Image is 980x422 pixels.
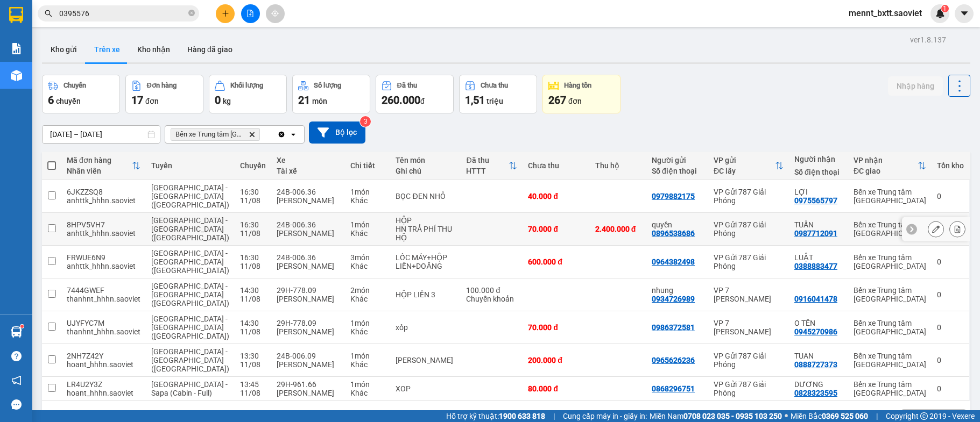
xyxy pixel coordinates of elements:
div: ver 1.8.137 [910,34,946,46]
div: 11/08 [240,196,266,205]
div: BỌC ĐEN NHỎ [396,192,455,201]
div: 11/08 [240,229,266,238]
div: 24B-006.36 [277,220,339,229]
div: 0 [937,323,964,332]
div: Bến xe Trung tâm [GEOGRAPHIC_DATA] [854,220,926,238]
div: 7444GWEF [67,286,140,295]
span: Hỗ trợ kỹ thuật: [446,410,545,422]
div: Tài xế [277,167,339,175]
span: [GEOGRAPHIC_DATA] - [GEOGRAPHIC_DATA] ([GEOGRAPHIC_DATA]) [151,183,229,209]
div: Chuyến [240,161,266,170]
div: nhung [652,286,703,295]
div: Số điện thoại [794,168,843,176]
input: Tìm tên, số ĐT hoặc mã đơn [59,8,186,19]
div: Khác [350,262,385,270]
div: Khác [350,327,385,336]
span: 6 [48,94,54,106]
img: warehouse-icon [11,70,22,81]
div: 100.000 đ [466,286,517,295]
svg: open [289,130,298,139]
div: 14:30 [240,319,266,327]
span: [GEOGRAPHIC_DATA] - [GEOGRAPHIC_DATA] ([GEOGRAPHIC_DATA]) [151,216,229,242]
div: 29H-778.09 [277,286,339,295]
button: Hàng tồn267đơn [542,75,621,113]
div: DƯƠNG [794,380,843,389]
div: Chưa thu [528,161,584,170]
button: file-add [241,4,260,23]
span: 21 [298,94,310,106]
div: 0964382498 [652,258,695,266]
div: [PERSON_NAME] [277,389,339,397]
div: anhttk_hhhn.saoviet [67,262,140,270]
div: Khối lượng [230,82,263,89]
div: Bến xe Trung tâm [GEOGRAPHIC_DATA] [854,380,926,397]
span: | [876,410,878,422]
div: 0888727373 [794,360,837,369]
button: aim [266,4,285,23]
svg: Delete [249,131,255,138]
div: Bến xe Trung tâm [GEOGRAPHIC_DATA] [854,188,926,205]
div: O TÊN [794,319,843,327]
div: VP Gửi 787 Giải Phóng [714,188,784,205]
button: Chuyến6chuyến [42,75,120,113]
div: Khác [350,196,385,205]
span: message [11,399,22,410]
div: 0975565797 [794,196,837,205]
sup: 1 [941,5,949,12]
strong: 0369 525 060 [822,412,868,420]
div: Bến xe Trung tâm [GEOGRAPHIC_DATA] [854,319,926,336]
div: 70.000 đ [528,225,584,233]
div: HTTT [466,167,509,175]
div: XOP [396,384,455,393]
span: [GEOGRAPHIC_DATA] - [GEOGRAPHIC_DATA] ([GEOGRAPHIC_DATA]) [151,249,229,275]
div: Mã đơn hàng [67,156,132,164]
input: Select a date range. [43,126,160,143]
div: 6JKZZSQ8 [67,188,140,196]
div: 11/08 [240,295,266,303]
div: LỢI [794,188,843,196]
span: Miền Bắc [791,410,868,422]
button: Đã thu260.000đ [376,75,454,113]
div: Khác [350,360,385,369]
span: search [45,10,52,17]
div: 0 [937,290,964,299]
span: mennt_bxtt.saoviet [840,6,930,20]
span: triệu [487,97,503,105]
div: 11/08 [240,360,266,369]
div: VP Gửi 787 Giải Phóng [714,220,784,238]
span: Cung cấp máy in - giấy in: [563,410,647,422]
div: Bến xe Trung tâm [GEOGRAPHIC_DATA] [854,352,926,369]
div: 600.000 đ [528,258,584,266]
div: VP gửi [714,156,775,164]
div: 14:30 [240,286,266,295]
span: aim [271,10,279,17]
div: Số lượng [314,82,341,89]
div: ĐC giao [854,167,918,175]
div: Sửa đơn hàng [928,221,944,237]
div: 0 [937,192,964,201]
div: 0986372581 [652,323,695,332]
div: 0 [937,356,964,364]
span: món [312,97,327,105]
button: plus [216,4,235,23]
div: FRWUE6N9 [67,253,140,262]
div: Hàng tồn [564,82,591,89]
div: VP Gửi 787 Giải Phóng [714,352,784,369]
div: Thu hộ [595,161,641,170]
button: caret-down [955,4,974,23]
div: 0896538686 [652,229,695,238]
div: Người nhận [794,155,843,163]
sup: 1 [20,325,24,328]
div: HỘP LIỀN 3 [396,290,455,299]
img: warehouse-icon [11,326,22,338]
button: Trên xe [86,37,129,62]
div: Khác [350,295,385,303]
span: notification [11,375,22,385]
div: 1 món [350,380,385,389]
span: đ [420,97,425,105]
div: THANH DAI [396,356,455,364]
div: Người gửi [652,156,703,164]
span: đơn [568,97,582,105]
div: 70.000 đ [528,323,584,332]
div: TUẤN [794,220,843,229]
